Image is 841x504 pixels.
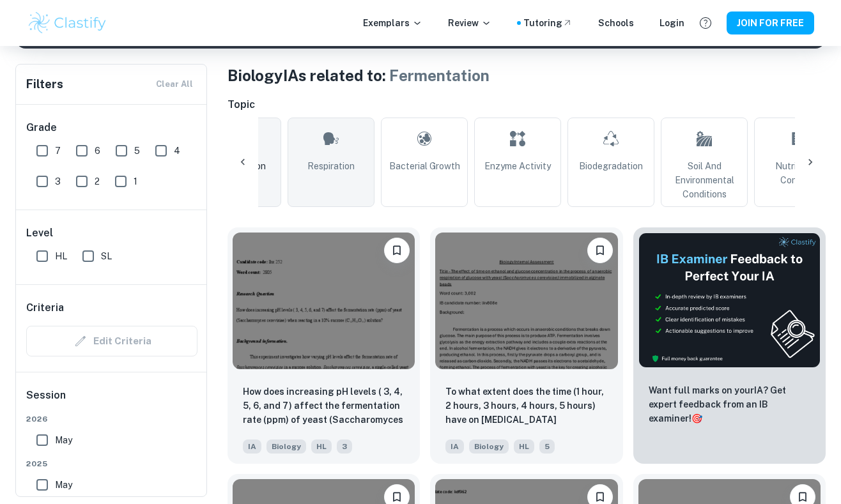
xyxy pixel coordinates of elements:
button: Please log in to bookmark exemplars [384,238,410,263]
span: May [55,433,72,447]
img: Biology IA example thumbnail: To what extent does the time (1 hour, 2 [435,233,617,369]
p: To what extent does the time (1 hour, 2 hours, 3 hours, 4 hours, 5 hours) have on ethanol concent... [445,385,607,428]
span: SL [101,249,112,263]
span: 🎯 [691,413,702,424]
h6: Grade [26,120,197,135]
img: Clastify logo [27,10,108,36]
button: Please log in to bookmark exemplars [587,238,613,263]
span: 2026 [26,413,197,425]
p: Want full marks on your IA ? Get expert feedback from an IB examiner! [649,383,810,425]
button: JOIN FOR FREE [727,11,814,34]
span: 3 [55,174,61,188]
span: May [55,478,72,492]
span: 5 [539,439,555,454]
h6: Session [26,388,197,413]
h6: Filters [26,75,63,93]
span: IA [445,439,464,454]
img: Biology IA example thumbnail: How does increasing pH levels ( 3, 4, 5, [233,233,415,369]
p: Review [448,16,491,30]
span: Soil and Environmental Conditions [667,159,742,201]
span: 3 [337,439,352,454]
span: Bacterial Growth [389,159,460,173]
span: Biology [469,439,509,454]
a: Schools [598,16,634,30]
span: HL [311,439,332,454]
p: Exemplars [363,16,422,30]
span: 1 [134,174,137,188]
span: 4 [174,144,180,158]
span: 7 [55,144,61,158]
span: Enzyme Activity [484,159,551,173]
button: Help and Feedback [695,12,716,34]
span: HL [55,249,67,263]
a: Please log in to bookmark exemplarsHow does increasing pH levels ( 3, 4, 5, 6, and 7) affect the ... [228,227,420,464]
span: Fermentation [389,66,490,84]
span: 2 [95,174,100,188]
p: How does increasing pH levels ( 3, 4, 5, 6, and 7) affect the fermentation rate (ppm) of yeast (S... [243,385,405,428]
span: Biodegradation [579,159,643,173]
h1: Biology IAs related to: [228,64,826,87]
span: 5 [134,144,140,158]
a: ThumbnailWant full marks on yourIA? Get expert feedback from an IB examiner! [633,227,826,464]
img: Thumbnail [638,233,821,368]
a: Login [660,16,684,30]
span: Respiration [307,159,355,173]
span: Nutritional Content [760,159,835,187]
a: Tutoring [523,16,573,30]
h6: Topic [228,97,826,112]
span: 2025 [26,458,197,470]
span: HL [514,439,534,454]
h6: Level [26,225,197,241]
span: 6 [95,144,100,158]
a: Please log in to bookmark exemplarsTo what extent does the time (1 hour, 2 hours, 3 hours, 4 hour... [430,227,622,464]
h6: Criteria [26,300,64,316]
span: IA [243,439,261,454]
span: Biology [266,439,306,454]
div: Criteria filters are unavailable when searching by topic [26,326,197,356]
